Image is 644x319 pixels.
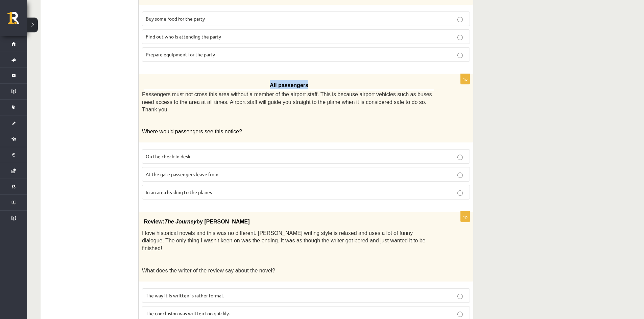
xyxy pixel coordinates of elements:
[196,219,249,224] span: by [PERSON_NAME]
[146,310,230,316] span: The conclusion was written too quickly.
[457,312,463,317] input: The conclusion was written too quickly.
[7,12,27,29] a: Rīgas 1. Tālmācības vidusskola
[142,129,242,134] span: Where would passengers see this notice?
[457,155,463,160] input: On the check-in desk
[142,91,432,112] span: Passengers must not cross this area without a member of the airport staff. This is because airpor...
[146,292,224,298] span: The way it is written is rather formal.
[270,82,308,88] span: All passengers
[142,230,425,251] span: I love historical novels and this was no different. [PERSON_NAME] writing style is relaxed and us...
[146,16,205,22] span: Buy some food for the party
[146,189,212,195] span: In an area leading to the planes
[457,17,463,22] input: Buy some food for the party
[457,35,463,40] input: Find out who is attending the party
[460,211,470,222] p: 1p
[146,171,218,177] span: At the gate passengers leave from
[164,219,196,224] span: The Journey
[457,172,463,178] input: At the gate passengers leave from
[142,268,275,273] span: What does the writer of the review say about the novel?
[146,153,190,159] span: On the check-in desk
[457,294,463,299] input: The way it is written is rather formal.
[144,219,164,224] span: Review:
[460,74,470,84] p: 1p
[146,33,221,39] span: Find out who is attending the party
[457,190,463,196] input: In an area leading to the planes
[146,51,215,57] span: Prepare equipment for the party
[457,53,463,58] input: Prepare equipment for the party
